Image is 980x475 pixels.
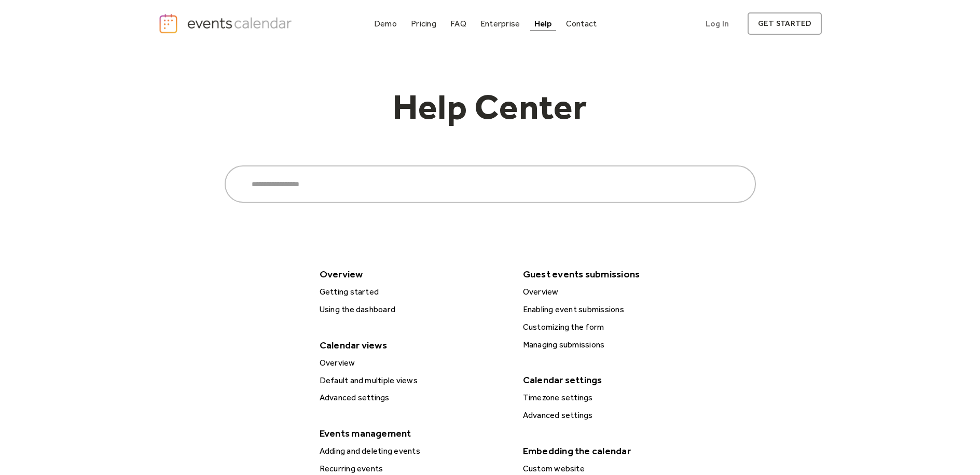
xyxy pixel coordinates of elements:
[316,303,510,316] div: Using the dashboard
[748,12,822,35] a: get started
[314,265,509,283] div: Overview
[315,356,510,370] a: Overview
[314,336,509,354] div: Calendar views
[519,303,714,316] a: Enabling event submissions
[316,356,510,370] div: Overview
[520,338,714,352] div: Managing submissions
[566,21,597,26] div: Contact
[316,374,510,387] div: Default and multiple views
[480,21,520,26] div: Enterprise
[158,13,295,34] a: home
[520,303,714,316] div: Enabling event submissions
[520,285,714,299] div: Overview
[534,21,552,26] div: Help
[446,17,471,31] a: FAQ
[518,442,713,460] div: Embedding the calendar
[520,320,714,334] div: Customizing the form
[519,409,714,422] a: Advanced settings
[519,338,714,352] a: Managing submissions
[519,285,714,299] a: Overview
[518,265,713,283] div: Guest events submissions
[695,12,739,35] a: Log In
[519,391,714,404] a: Timezone settings
[530,17,556,31] a: Help
[519,320,714,334] a: Customizing the form
[316,444,510,458] div: Adding and deleting events
[316,285,510,299] div: Getting started
[520,409,714,422] div: Advanced settings
[315,303,510,316] a: Using the dashboard
[407,17,440,31] a: Pricing
[518,371,713,389] div: Calendar settings
[411,21,436,26] div: Pricing
[345,89,636,134] h1: Help Center
[315,391,510,404] a: Advanced settings
[450,21,466,26] div: FAQ
[315,444,510,458] a: Adding and deleting events
[562,17,601,31] a: Contact
[316,391,510,404] div: Advanced settings
[315,374,510,387] a: Default and multiple views
[476,17,524,31] a: Enterprise
[520,391,714,404] div: Timezone settings
[374,21,397,26] div: Demo
[314,424,509,442] div: Events management
[315,285,510,299] a: Getting started
[370,17,401,31] a: Demo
